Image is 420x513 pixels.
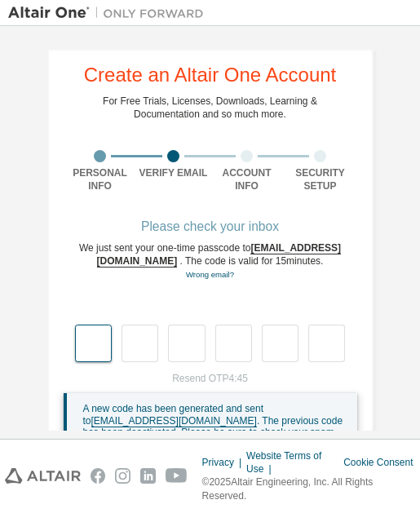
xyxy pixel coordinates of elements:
[202,456,246,469] div: Privacy
[64,166,137,192] div: Personal Info
[83,403,343,450] span: A new code has been generated and sent to . The previous code has been deactivated. Please be sur...
[115,467,130,484] img: instagram.svg
[137,166,210,179] div: Verify Email
[103,95,317,121] div: For Free Trials, Licenses, Downloads, Learning & Documentation and so much more.
[186,270,234,279] a: Go back to the registration form
[8,5,212,21] img: Altair One
[5,467,81,484] img: altair_logo.svg
[166,467,187,484] img: youtube.svg
[284,166,357,192] div: Security Setup
[84,65,337,85] div: Create an Altair One Account
[202,475,415,503] p: © 2025 Altair Engineering, Inc. All Rights Reserved.
[64,241,357,281] div: We just sent your one-time passcode to . The code is valid for 15 minutes.
[64,222,357,232] div: Please check your inbox
[246,449,343,475] div: Website Terms of Use
[91,467,106,484] img: facebook.svg
[210,166,284,192] div: Account Info
[343,456,415,469] div: Cookie Consent
[140,467,156,484] img: linkedin.svg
